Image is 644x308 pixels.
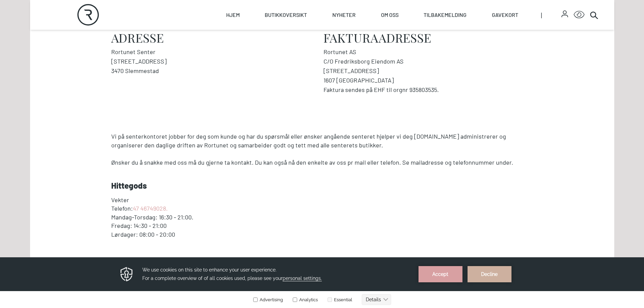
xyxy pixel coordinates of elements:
[253,40,283,45] label: Advertising
[293,40,297,45] input: Analytics
[574,9,585,20] button: Open Accessibility Menu
[111,204,533,213] p: Telefon:
[142,8,410,25] h3: We use cookies on this site to enhance your user experience. For a complete overview of of all co...
[362,37,391,48] button: Details
[366,40,381,45] text: Details
[119,9,134,25] img: Privacy reminder
[324,47,533,94] address: Rortunet AS C/O Fredriksborg Eiendom AS [STREET_ADDRESS] 1607 [GEOGRAPHIC_DATA] Faktura sendes på...
[328,40,332,45] input: Essential
[111,213,533,222] p: Mandag-Torsdag: 16:30 - 21:00.
[326,40,352,45] label: Essential
[324,31,533,44] h2: Fakturaadresse
[111,196,533,205] p: Vekter
[111,158,533,167] p: Ønsker du å snakke med oss må du gjerne ta kontakt. Du kan også nå den enkelte av oss pr mail ell...
[111,221,533,230] p: Fredag: 14:30 - 21:00
[111,230,533,239] p: Lørdager: 08:00 - 20:00
[133,205,168,212] a: 47 46749028.
[111,31,321,44] h2: Adresse
[468,9,511,25] button: Decline
[253,40,258,45] input: Advertising
[291,40,318,45] label: Analytics
[283,18,322,24] span: personal settings.
[111,132,533,149] p: Vi på senterkontoret jobber for deg som kunde og har du spørsmål eller ønsker angående senteret h...
[111,47,321,75] address: Rortunet Senter [STREET_ADDRESS] 3470 Slemmestad
[111,181,533,190] h3: Hittegods
[419,9,462,25] button: Accept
